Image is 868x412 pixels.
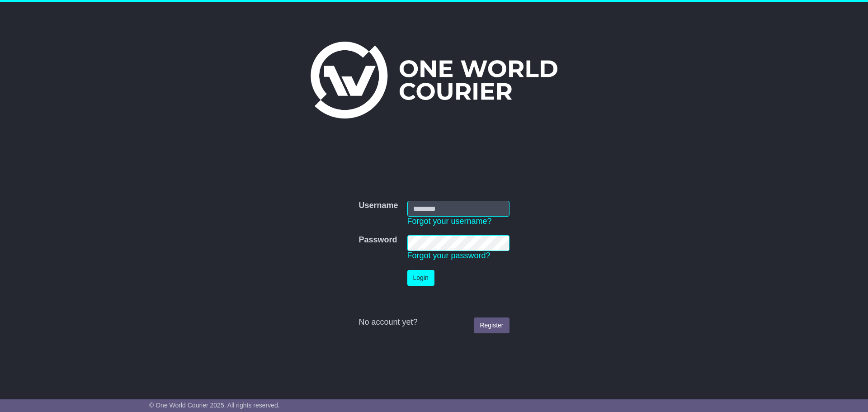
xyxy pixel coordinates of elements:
button: Login [407,270,434,286]
span: © One World Courier 2025. All rights reserved. [149,402,280,409]
label: Username [359,201,398,211]
a: Register [474,317,509,333]
a: Forgot your password? [407,251,491,260]
div: No account yet? [359,317,509,327]
label: Password [359,235,397,245]
img: One World [311,42,557,118]
a: Forgot your username? [407,217,492,226]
